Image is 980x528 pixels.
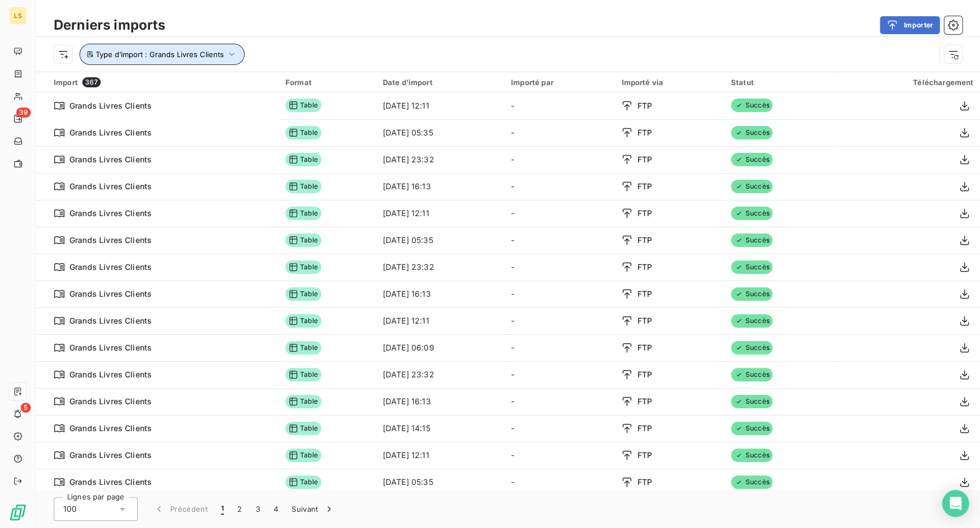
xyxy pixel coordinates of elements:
span: FTP [637,261,651,273]
span: Grands Livres Clients [69,369,152,380]
span: Grands Livres Clients [69,396,152,407]
span: Grands Livres Clients [69,235,152,246]
span: Table [285,341,321,354]
div: Statut [731,78,827,87]
span: Succès [731,314,773,328]
span: Table [285,395,321,408]
span: FTP [637,423,651,434]
span: Succès [731,260,773,274]
img: Logo LeanPay [9,503,27,521]
span: 5 [21,403,31,413]
span: Grands Livres Clients [69,127,152,138]
span: FTP [637,127,651,138]
td: [DATE] 12:11 [376,442,504,469]
span: 100 [63,503,77,515]
span: Grands Livres Clients [69,181,152,192]
div: Import [54,77,272,87]
button: 3 [249,497,267,521]
span: FTP [637,235,651,246]
span: Table [285,422,321,435]
span: FTP [637,315,651,326]
span: FTP [637,342,651,353]
td: - [504,388,615,415]
div: Open Intercom Messenger [942,490,969,517]
span: 1 [221,503,224,515]
td: - [504,469,615,496]
td: - [504,200,615,227]
td: - [504,361,615,388]
button: Type d’import : Grands Livres Clients [79,44,245,65]
button: 4 [267,497,285,521]
span: Table [285,180,321,193]
span: Succès [731,368,773,381]
span: Succès [731,448,773,462]
span: Grands Livres Clients [69,261,152,273]
span: Table [285,448,321,462]
span: Grands Livres Clients [69,100,152,111]
button: Importer [880,16,940,34]
span: Grands Livres Clients [69,476,152,488]
button: 2 [231,497,248,521]
span: Grands Livres Clients [69,450,152,461]
td: - [504,307,615,334]
span: Table [285,287,321,301]
td: [DATE] 06:09 [376,334,504,361]
span: FTP [637,396,651,407]
span: Table [285,207,321,220]
span: Succès [731,422,773,435]
td: [DATE] 12:11 [376,200,504,227]
button: 1 [214,497,231,521]
div: Téléchargement [840,78,973,87]
span: Type d’import : Grands Livres Clients [96,50,224,59]
span: Table [285,99,321,112]
span: Grands Livres Clients [69,342,152,353]
td: [DATE] 23:32 [376,254,504,281]
span: FTP [637,208,651,219]
td: [DATE] 23:32 [376,146,504,173]
span: Table [285,126,321,139]
span: Succès [731,99,773,112]
td: - [504,254,615,281]
span: FTP [637,369,651,380]
span: FTP [637,476,651,488]
td: [DATE] 12:11 [376,92,504,119]
span: Succès [731,207,773,220]
span: Grands Livres Clients [69,315,152,326]
span: Succès [731,180,773,193]
span: Table [285,233,321,247]
span: FTP [637,100,651,111]
td: [DATE] 16:13 [376,281,504,307]
div: Format [285,78,369,87]
span: Grands Livres Clients [69,154,152,165]
td: - [504,227,615,254]
div: Date d’import [383,78,498,87]
td: - [504,415,615,442]
td: [DATE] 05:35 [376,119,504,146]
td: [DATE] 05:35 [376,469,504,496]
span: Grands Livres Clients [69,208,152,219]
div: LS [9,7,27,25]
td: - [504,146,615,173]
span: Succès [731,475,773,489]
td: - [504,442,615,469]
span: Table [285,475,321,489]
span: Table [285,260,321,274]
span: Grands Livres Clients [69,288,152,300]
div: Importé par [511,78,608,87]
td: - [504,173,615,200]
span: Succès [731,153,773,166]
h3: Derniers imports [54,15,165,35]
span: Succès [731,233,773,247]
span: Succès [731,287,773,301]
span: FTP [637,288,651,300]
span: FTP [637,450,651,461]
button: Précédent [147,497,214,521]
span: Succès [731,126,773,139]
td: [DATE] 16:13 [376,173,504,200]
span: Succès [731,341,773,354]
span: FTP [637,181,651,192]
button: Suivant [285,497,341,521]
td: [DATE] 14:15 [376,415,504,442]
span: Table [285,368,321,381]
span: 39 [16,108,31,118]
